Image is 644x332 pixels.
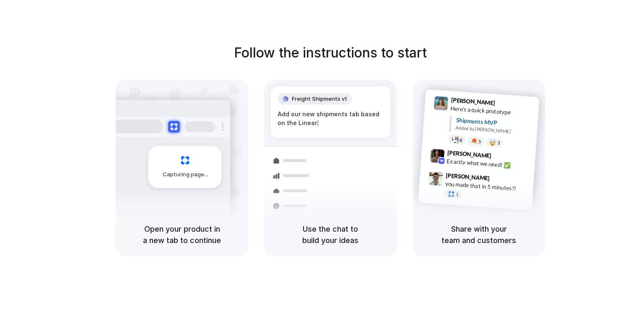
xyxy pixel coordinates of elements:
[489,139,496,146] div: 🤯
[234,43,427,63] h1: Follow the instructions to start
[455,124,532,136] div: Added by [PERSON_NAME]
[274,223,387,246] h5: Use the chat to build your ideas
[163,170,209,179] span: Capturing page
[278,110,384,128] div: Add our new shipments tab based on the Linear
[492,175,509,185] span: 9:47 AM
[126,223,238,246] h5: Open your product in a new tab to continue
[292,95,347,103] span: Freight Shipments v1
[497,141,500,145] span: 3
[445,179,529,193] div: you made that in 5 minutes?!
[456,192,459,197] span: 1
[450,104,534,118] div: Here's a quick prototype
[460,138,462,143] span: 8
[446,171,490,183] span: [PERSON_NAME]
[478,139,481,144] span: 5
[451,95,495,107] span: [PERSON_NAME]
[456,116,533,130] div: Shipments MVP
[317,120,319,126] span: |
[447,157,530,171] div: Exactly what we need! ✅
[423,223,535,246] h5: Share with your team and customers
[498,99,515,110] span: 9:41 AM
[447,148,491,160] span: [PERSON_NAME]
[494,152,511,162] span: 9:42 AM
